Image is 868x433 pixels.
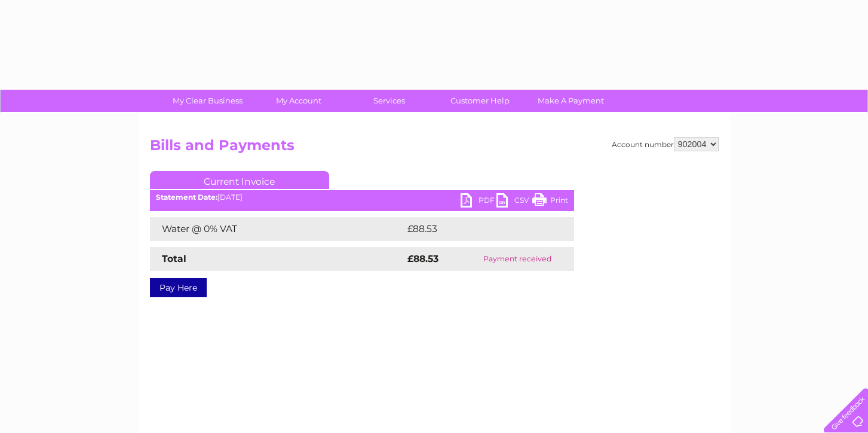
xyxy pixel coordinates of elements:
div: [DATE] [150,193,574,202]
td: £88.53 [404,217,550,241]
a: Customer Help [431,90,529,112]
a: Current Invoice [150,171,329,189]
a: Print [532,193,568,211]
a: My Account [249,90,348,112]
strong: £88.53 [407,253,438,264]
b: Statement Date: [156,193,217,202]
h2: Bills and Payments [150,137,719,160]
a: Make A Payment [522,90,620,112]
td: Water @ 0% VAT [150,217,404,241]
a: PDF [461,193,496,211]
a: Pay Here [150,278,207,297]
a: CSV [496,193,532,211]
strong: Total [162,253,186,264]
a: My Clear Business [158,90,257,112]
td: Payment received [461,247,573,271]
a: Services [340,90,438,112]
div: Account number [612,137,719,151]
